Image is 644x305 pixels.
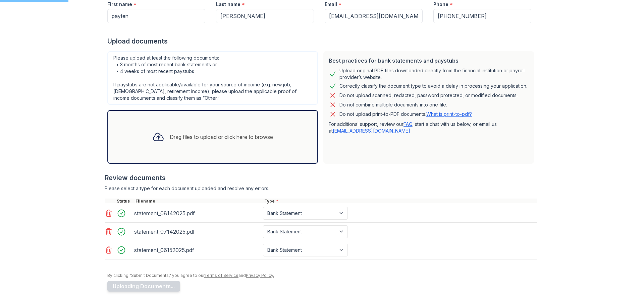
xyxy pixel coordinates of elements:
div: Do not upload scanned, redacted, password protected, or modified documents. [339,91,518,99]
div: statement_07142025.pdf [134,226,260,237]
div: Type [263,199,537,204]
div: Upload original PDF files downloaded directly from the financial institution or payroll provider’... [339,67,529,81]
div: Upload documents [107,36,537,46]
div: Correctly classify the document type to avoid a delay in processing your application. [339,82,527,90]
label: First name [107,1,132,8]
div: Please select a type for each document uploaded and resolve any errors. [105,185,537,192]
div: By clicking "Submit Documents," you agree to our and [107,273,537,278]
a: [EMAIL_ADDRESS][DOMAIN_NAME] [333,128,410,134]
div: Please upload at least the following documents: • 3 months of most recent bank statements or • 4 ... [107,51,318,105]
a: What is print-to-pdf? [426,111,472,117]
a: Privacy Policy. [246,273,274,278]
p: Do not upload print-to-PDF documents. [339,111,472,118]
div: Filename [134,199,263,204]
a: Terms of Service [204,273,238,278]
label: Last name [216,1,240,8]
label: Phone [433,1,448,8]
button: Uploading Documents... [107,281,180,292]
p: For additional support, review our , start a chat with us below, or email us at [329,121,529,134]
div: Status [115,199,134,204]
div: Review documents [105,173,537,182]
div: statement_06152025.pdf [134,245,260,255]
label: Email [325,1,337,8]
div: Do not combine multiple documents into one file. [339,101,447,109]
div: Drag files to upload or click here to browse [170,133,273,141]
div: Best practices for bank statements and paystubs [329,57,529,65]
div: statement_08142025.pdf [134,208,260,219]
a: FAQ [404,121,412,127]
